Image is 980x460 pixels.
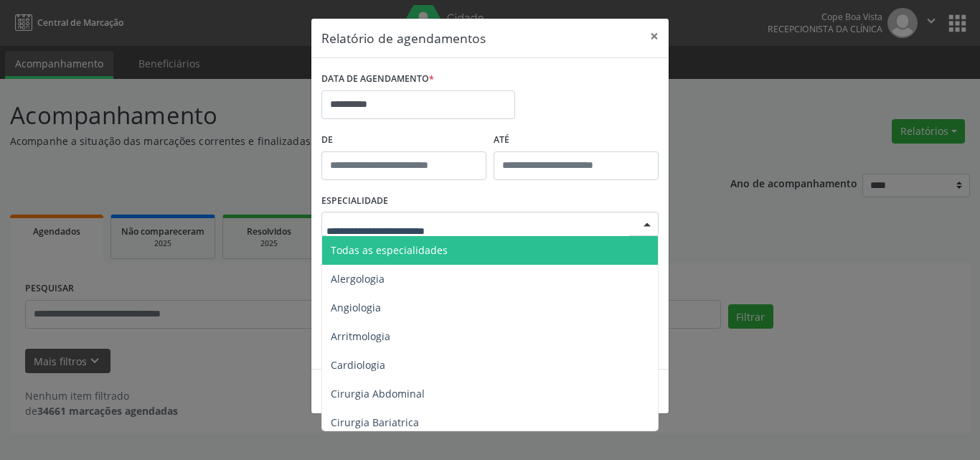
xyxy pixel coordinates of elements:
[331,358,385,372] span: Cardiologia
[321,29,486,47] h5: Relatório de agendamentos
[640,19,669,54] button: Close
[331,301,381,314] span: Angiologia
[321,190,388,212] label: ESPECIALIDADE
[331,416,419,429] span: Cirurgia Bariatrica
[331,329,390,343] span: Arritmologia
[331,243,448,257] span: Todas as especialidades
[321,68,434,90] label: DATA DE AGENDAMENTO
[494,129,659,151] label: ATÉ
[331,387,425,400] span: Cirurgia Abdominal
[321,129,486,151] label: De
[331,272,385,286] span: Alergologia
